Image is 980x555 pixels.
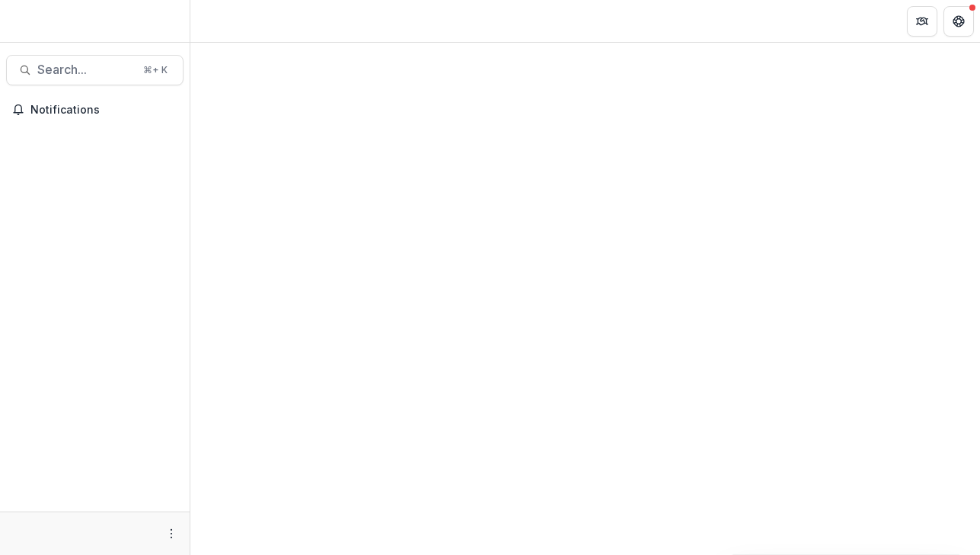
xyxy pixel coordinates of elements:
button: More [162,525,180,543]
button: Notifications [6,98,184,122]
div: ⌘ + K [140,62,171,79]
button: Get Help [943,6,974,37]
nav: breadcrumb [196,10,261,32]
span: Notifications [30,104,177,117]
button: Partners [907,6,937,37]
span: Search... [37,63,134,77]
button: Search... [6,55,184,85]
